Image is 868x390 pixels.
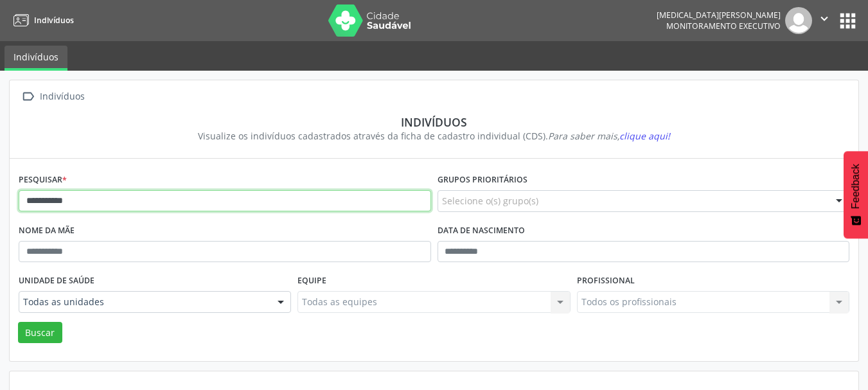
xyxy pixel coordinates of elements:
[850,164,862,209] span: Feedback
[23,296,265,308] span: Todas as unidades
[438,221,525,241] label: Data de nascimento
[548,130,670,142] i: Para saber mais,
[438,170,527,190] label: Grupos prioritários
[297,271,326,291] label: Equipe
[812,7,837,34] button: 
[19,170,67,190] label: Pesquisar
[18,322,62,344] button: Buscar
[9,10,74,31] a: Indivíduos
[577,271,635,291] label: Profissional
[817,12,831,26] i: 
[785,7,812,34] img: img
[657,10,781,21] div: [MEDICAL_DATA][PERSON_NAME]
[34,15,74,26] span: Indivíduos
[442,194,538,208] span: Selecione o(s) grupo(s)
[619,130,670,142] span: clique aqui!
[37,87,87,106] div: Indivíduos
[844,151,868,238] button: Feedback - Mostrar pesquisa
[4,46,67,71] a: Indivíduos
[28,129,840,143] div: Visualize os indivíduos cadastrados através da ficha de cadastro individual (CDS).
[19,221,75,241] label: Nome da mãe
[19,87,37,106] i: 
[837,10,859,32] button: apps
[19,87,87,106] a:  Indivíduos
[666,21,781,31] span: Monitoramento Executivo
[28,115,840,129] div: Indivíduos
[19,271,94,291] label: Unidade de saúde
